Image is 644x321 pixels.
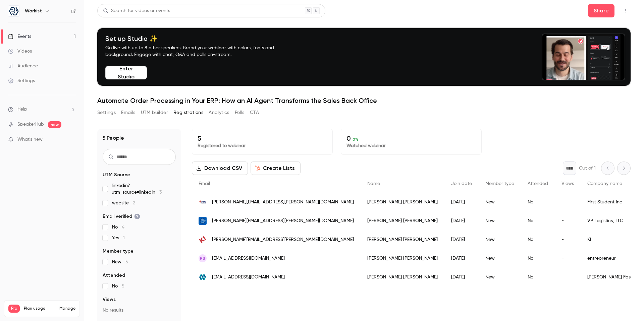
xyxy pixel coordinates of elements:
[103,307,176,314] p: No results
[555,268,581,286] div: -
[112,200,135,206] span: website
[251,162,301,175] button: Create Lists
[8,6,19,16] img: Workist
[361,230,444,249] div: [PERSON_NAME] [PERSON_NAME]
[8,106,76,113] li: help-dropdown-opener
[579,165,596,172] p: Out of 1
[353,137,359,142] span: 0 %
[361,211,444,230] div: [PERSON_NAME] [PERSON_NAME]
[479,230,521,249] div: New
[122,225,124,230] span: 4
[444,230,479,249] div: [DATE]
[212,199,354,206] span: [PERSON_NAME][EMAIL_ADDRESS][PERSON_NAME][DOMAIN_NAME]
[209,107,229,118] button: Analytics
[444,193,479,211] div: [DATE]
[103,296,116,303] span: Views
[479,249,521,268] div: New
[48,121,61,128] span: new
[199,217,207,225] img: vplogistics.com
[521,230,555,249] div: No
[112,235,125,241] span: Yes
[361,249,444,268] div: [PERSON_NAME] [PERSON_NAME]
[8,63,38,69] div: Audience
[103,248,133,255] span: Member type
[17,106,27,113] span: Help
[8,305,20,313] span: Pro
[199,181,210,186] span: Email
[199,198,207,206] img: firststudentinc.com
[555,211,581,230] div: -
[212,217,354,224] span: [PERSON_NAME][EMAIL_ADDRESS][PERSON_NAME][DOMAIN_NAME]
[112,283,124,290] span: No
[105,45,290,58] p: Go live with up to 8 other speakers. Brand your webinar with colors, fonts and background. Engage...
[346,134,476,142] p: 0
[444,211,479,230] div: [DATE]
[112,182,176,196] span: linkedin?utm_source=linkedIn
[361,193,444,211] div: [PERSON_NAME] [PERSON_NAME]
[555,249,581,268] div: -
[103,213,140,220] span: Email verified
[17,121,44,128] a: SpeakerHub
[192,162,248,175] button: Download CSV
[59,306,75,311] a: Manage
[212,236,354,243] span: [PERSON_NAME][EMAIL_ADDRESS][PERSON_NAME][DOMAIN_NAME]
[485,181,514,186] span: Member type
[444,268,479,286] div: [DATE]
[521,268,555,286] div: No
[121,107,135,118] button: Emails
[159,190,162,195] span: 3
[212,274,285,281] span: [EMAIL_ADDRESS][DOMAIN_NAME]
[25,8,42,14] h6: Workist
[199,236,207,244] img: ki.com
[588,4,614,17] button: Share
[173,107,203,118] button: Registrations
[198,134,327,142] p: 5
[8,48,32,55] div: Videos
[123,236,125,240] span: 1
[444,249,479,268] div: [DATE]
[587,181,622,186] span: Company name
[212,255,285,262] span: [EMAIL_ADDRESS][DOMAIN_NAME]
[133,201,135,205] span: 2
[125,260,128,264] span: 5
[97,97,631,105] h1: Automate Order Processing in Your ERP: How an AI Agent Transforms the Sales Back Office
[528,181,548,186] span: Attended
[105,66,147,79] button: Enter Studio
[521,249,555,268] div: No
[198,142,327,149] p: Registered to webinar
[103,134,124,142] h1: 5 People
[68,137,76,143] iframe: Noticeable Trigger
[479,268,521,286] div: New
[250,107,259,118] button: CTA
[141,107,168,118] button: UTM builder
[346,142,476,149] p: Watched webinar
[361,268,444,286] div: [PERSON_NAME] [PERSON_NAME]
[521,211,555,230] div: No
[105,35,290,43] h4: Set up Studio ✨
[103,272,125,279] span: Attended
[112,259,128,265] span: New
[17,136,43,143] span: What's new
[479,193,521,211] div: New
[103,172,130,178] span: UTM Source
[122,284,124,288] span: 5
[235,107,245,118] button: Polls
[451,181,472,186] span: Join date
[200,255,205,261] span: RS
[112,224,124,231] span: No
[24,306,55,311] span: Plan usage
[555,193,581,211] div: -
[521,193,555,211] div: No
[561,181,574,186] span: Views
[199,273,207,281] img: hansonfaso.com
[367,181,380,186] span: Name
[97,107,116,118] button: Settings
[479,211,521,230] div: New
[8,77,35,84] div: Settings
[555,230,581,249] div: -
[8,33,31,40] div: Events
[103,7,170,14] div: Search for videos or events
